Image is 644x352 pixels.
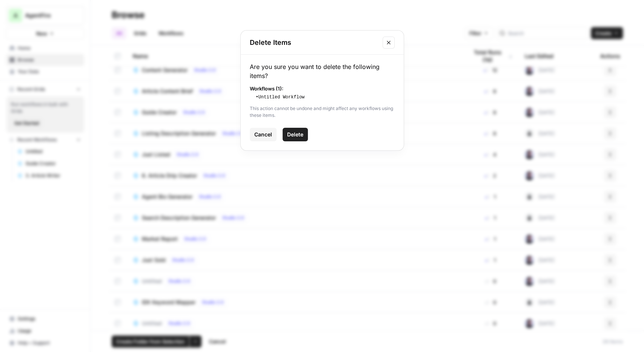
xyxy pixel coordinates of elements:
span: Delete [287,131,303,138]
h2: Delete Items [250,37,378,48]
div: This action cannot be undone and might affect any workflows using these items. [250,105,395,119]
button: Cancel [250,128,277,141]
div: Workflows ( 1 ): [250,85,395,92]
span: Cancel [254,131,272,138]
div: Are you sure you want to delete the following items? [250,62,395,80]
button: Close modal [383,37,395,49]
li: • Untitled Workflow [256,94,395,101]
button: Delete [283,128,308,141]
